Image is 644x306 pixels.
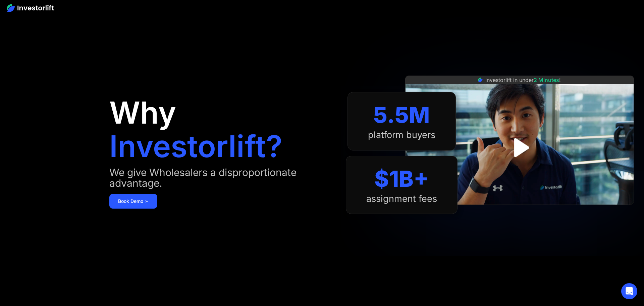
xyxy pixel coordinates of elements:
div: platform buyers [368,130,435,140]
a: open lightbox [504,133,534,163]
div: Investorlift in under ! [485,76,561,84]
div: 5.5M [373,102,430,128]
div: $1B+ [374,166,429,192]
a: Book Demo ➢ [109,194,157,209]
div: We give Wholesalers a disproportionate advantage. [109,167,332,188]
div: assignment fees [366,193,437,204]
h1: Investorlift? [109,131,282,162]
h1: Why [109,98,176,128]
span: 2 Minutes [534,77,559,83]
iframe: Customer reviews powered by Trustpilot [469,208,570,216]
div: Open Intercom Messenger [621,283,637,299]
